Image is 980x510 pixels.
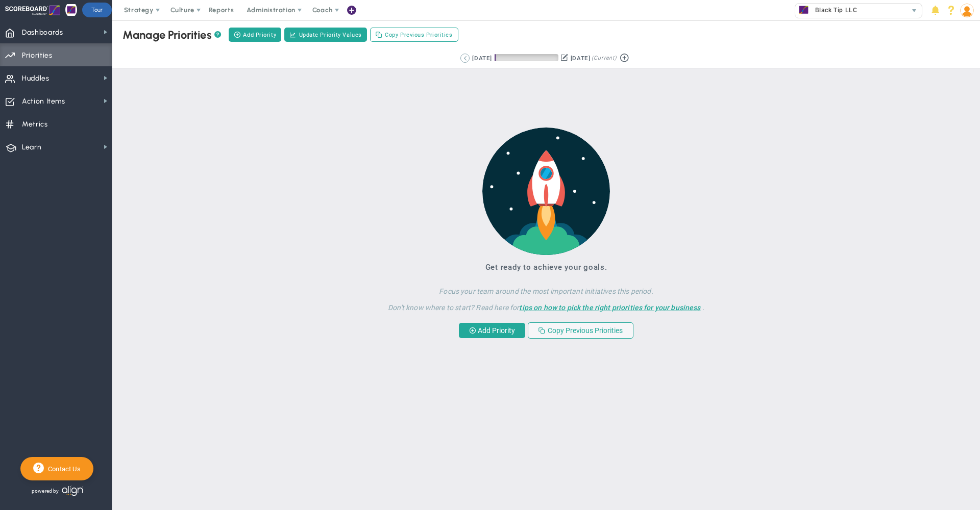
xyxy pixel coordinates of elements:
[907,4,922,18] span: select
[284,28,367,42] button: Update Priority Values
[22,137,41,158] span: Learn
[124,6,154,14] span: Strategy
[44,465,81,473] span: Contact Us
[592,54,616,63] span: (Current)
[22,68,50,89] span: Huddles
[312,6,333,14] span: Coach
[22,22,63,43] span: Dashboards
[22,114,48,135] span: Metrics
[460,54,470,63] button: Go to previous period
[797,4,810,16] img: 31554.Company.photo
[292,279,800,296] h4: Focus your team around the most important initiatives this period.
[292,263,800,272] h3: Get ready to achieve your goals.
[495,54,558,61] div: Period Progress: 2% Day 2 of 91 with 89 remaining.
[960,4,974,17] img: 108915.Person.photo
[170,6,194,14] span: Culture
[519,303,700,312] a: tips on how to pick the right priorities for your business
[22,91,65,112] span: Action Items
[22,45,53,66] span: Priorities
[810,4,857,17] span: Black Tip LLC
[247,6,295,14] span: Administration
[243,31,276,39] span: Add Priority
[459,323,525,338] button: Add Priority
[292,296,800,312] h4: Don't know where to start? Read here for .
[229,28,281,42] button: Add Priority
[370,28,458,42] button: Copy Previous Priorities
[571,54,590,63] div: [DATE]
[299,31,362,39] span: Update Priority Values
[472,54,492,63] div: [DATE]
[528,322,633,339] button: Copy Previous Priorities
[385,31,452,39] span: Copy Previous Priorities
[20,483,126,499] div: Powered by Align
[122,28,221,42] div: Manage Priorities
